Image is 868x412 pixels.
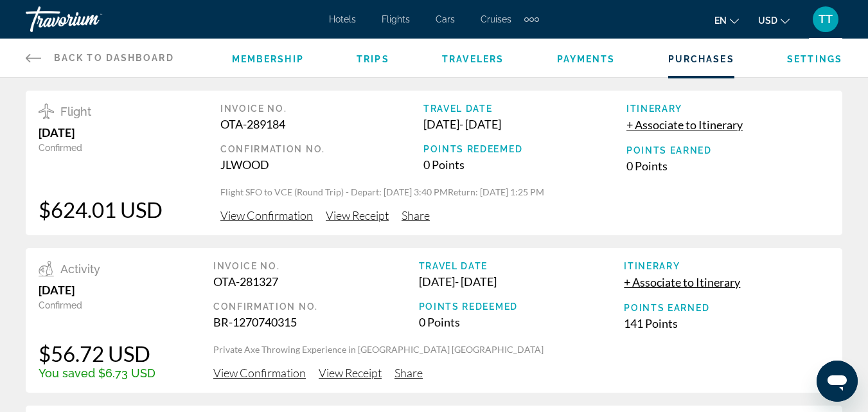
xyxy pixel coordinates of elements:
div: OTA-281327 [213,274,419,289]
a: Flights [382,14,410,24]
a: Travorium [26,3,154,36]
button: + Associate to Itinerary [624,274,740,290]
div: BR-1270740315 [213,315,419,329]
span: Share [394,366,423,380]
div: Invoice No. [213,261,419,271]
div: Confirmed [39,300,155,310]
span: View Receipt [326,208,389,222]
span: + Associate to Itinerary [624,275,740,289]
div: [DATE] [39,283,155,297]
a: Settings [787,54,842,64]
a: Payments [557,54,616,64]
a: Cruises [481,14,511,24]
span: View Confirmation [213,366,306,380]
div: 141 Points [624,316,829,330]
div: You saved $6.73 USD [39,366,155,380]
div: Travel Date [419,261,624,271]
div: Points Earned [624,303,829,313]
div: Confirmation No. [213,301,419,312]
div: Travel Date [423,103,626,114]
a: Purchases [668,54,734,64]
div: $56.72 USD [39,341,155,366]
span: Share [402,208,430,222]
div: Points Redeemed [423,144,626,154]
button: User Menu [809,6,842,33]
div: Confirmed [39,143,163,153]
div: 0 Points [423,157,626,172]
a: Cars [436,14,455,24]
a: Trips [357,54,389,64]
span: TT [819,13,833,26]
button: + Associate to Itinerary [626,117,743,132]
div: Confirmation No. [220,144,423,154]
span: View Receipt [319,366,382,380]
button: Change language [714,11,739,30]
div: [DATE] [39,125,163,139]
span: en [714,15,727,26]
div: Itinerary [626,103,829,114]
div: 0 Points [419,315,624,329]
p: Flight SFO to VCE (Round Trip) - Depart: [DATE] 3:40 PMReturn: [DATE] 1:25 PM [220,186,829,199]
a: Hotels [329,14,356,24]
button: Change currency [758,11,790,30]
a: Travelers [442,54,504,64]
span: View Confirmation [220,208,313,222]
div: Invoice No. [220,103,423,114]
div: 0 Points [626,159,829,173]
span: Activity [60,262,100,276]
a: Back to Dashboard [26,39,174,77]
button: Extra navigation items [524,9,539,30]
div: Points Redeemed [419,301,624,312]
p: Private Axe Throwing Experience in [GEOGRAPHIC_DATA] [GEOGRAPHIC_DATA] [213,343,829,356]
div: [DATE] - [DATE] [419,274,624,289]
div: Points Earned [626,145,829,156]
span: USD [758,15,777,26]
span: + Associate to Itinerary [626,118,743,132]
div: [DATE] - [DATE] [423,117,626,131]
a: Membership [232,54,304,64]
div: Itinerary [624,261,829,271]
div: OTA-289184 [220,117,423,131]
iframe: Button to launch messaging window [817,361,858,402]
span: Flight [60,105,91,118]
div: $624.01 USD [39,197,163,222]
span: Back to Dashboard [54,53,174,63]
div: JLWOOD [220,157,423,172]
